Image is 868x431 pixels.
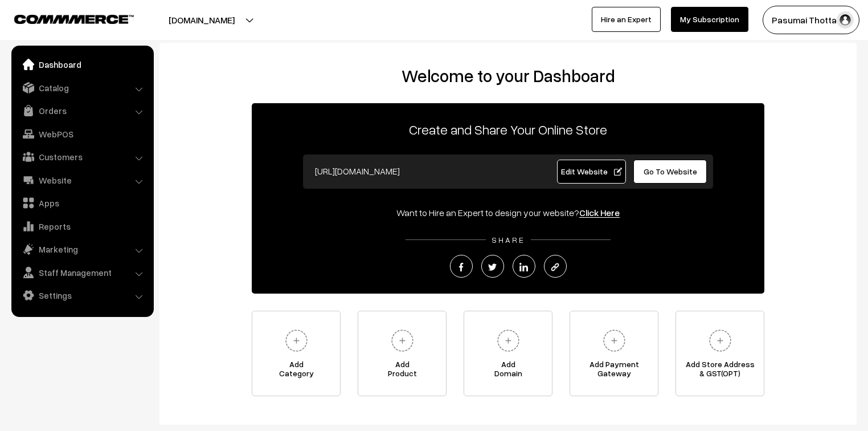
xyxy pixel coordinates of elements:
a: Edit Website [557,160,627,184]
span: Add Payment Gateway [570,360,658,383]
span: SHARE [486,235,531,245]
img: plus.svg [599,325,630,356]
span: Add Product [358,360,446,383]
img: plus.svg [493,325,524,356]
img: plus.svg [705,325,736,356]
a: Dashboard [14,54,150,75]
a: AddCategory [252,311,341,396]
img: plus.svg [387,325,418,356]
a: Website [14,170,150,190]
a: Reports [14,216,150,237]
a: Catalog [14,78,150,98]
a: Settings [14,285,150,306]
a: Customers [14,147,150,167]
span: Add Domain [464,360,552,383]
a: Click Here [579,207,620,218]
a: Hire an Expert [592,7,661,32]
h2: Welcome to your Dashboard [171,66,845,86]
a: Add Store Address& GST(OPT) [675,311,764,396]
a: Add PaymentGateway [570,311,658,396]
button: Pasumai Thotta… [763,6,859,34]
span: Add Category [252,360,340,383]
a: COMMMERCE [14,11,114,25]
a: Staff Management [14,262,150,283]
span: Edit Website [561,166,622,176]
a: Marketing [14,239,150,259]
a: AddDomain [464,311,552,396]
a: My Subscription [671,7,748,32]
span: Go To Website [644,166,697,176]
div: Want to Hire an Expert to design your website? [252,206,764,219]
a: Apps [14,193,150,213]
button: [DOMAIN_NAME] [129,6,275,34]
a: AddProduct [358,311,447,396]
a: WebPOS [14,124,150,144]
a: Go To Website [633,160,707,184]
img: user [837,11,854,29]
p: Create and Share Your Online Store [252,119,764,140]
span: Add Store Address & GST(OPT) [676,360,764,383]
img: plus.svg [281,325,312,356]
a: Orders [14,100,150,121]
img: COMMMERCE [14,15,134,23]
